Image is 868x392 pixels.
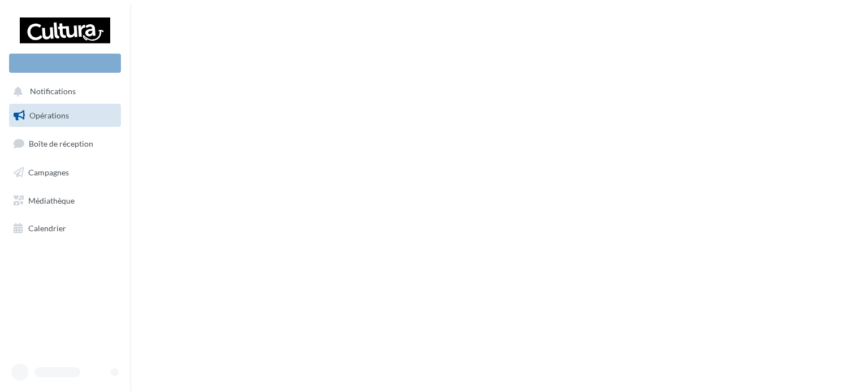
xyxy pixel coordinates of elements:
span: Campagnes [28,168,69,177]
div: Nouvelle campagne [9,54,121,73]
a: Opérations [7,104,123,127]
a: Boîte de réception [7,131,123,156]
span: Opérations [29,111,69,120]
a: Médiathèque [7,189,123,213]
span: Boîte de réception [29,139,93,148]
span: Notifications [30,87,76,96]
span: Calendrier [28,223,66,233]
a: Calendrier [7,217,123,240]
a: Campagnes [7,161,123,184]
span: Médiathèque [28,195,75,205]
